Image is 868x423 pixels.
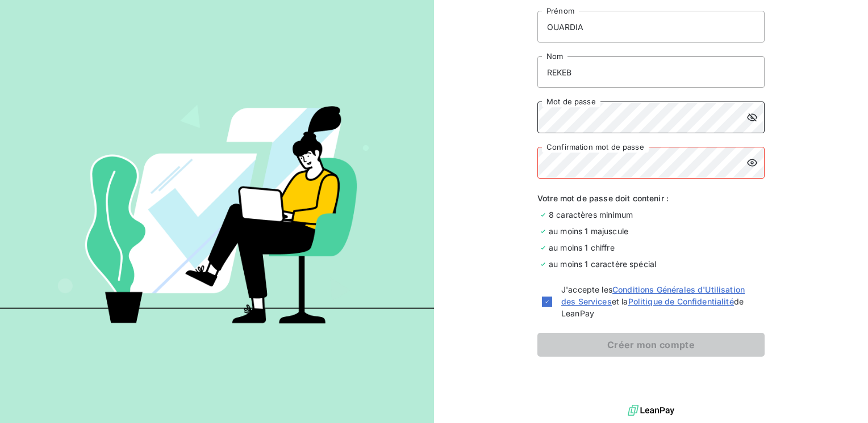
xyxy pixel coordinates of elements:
span: au moins 1 chiffre [549,242,615,253]
a: Conditions Générales d'Utilisation des Services [561,285,745,306]
button: Créer mon compte [537,333,765,357]
span: Votre mot de passe doit contenir : [537,192,765,204]
img: logo [628,402,674,419]
input: placeholder [537,56,765,88]
input: placeholder [537,11,765,43]
a: Politique de Confidentialité [628,297,734,306]
span: J'accepte les et la de LeanPay [561,284,760,319]
span: au moins 1 majuscule [549,225,628,237]
span: au moins 1 caractère spécial [549,258,656,270]
span: 8 caractères minimum [549,209,633,221]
